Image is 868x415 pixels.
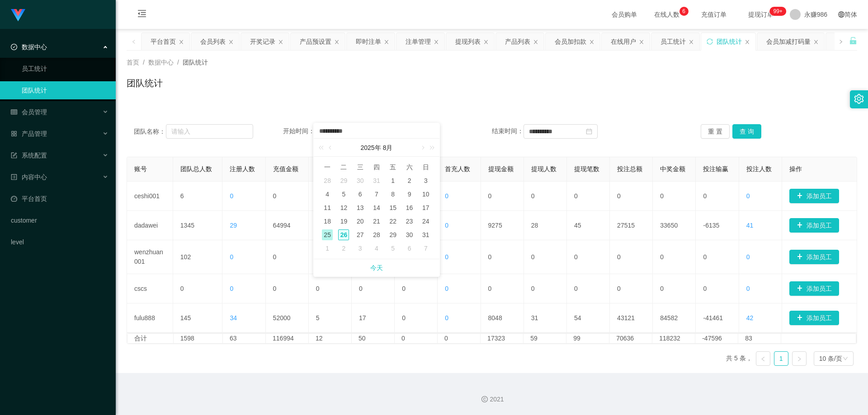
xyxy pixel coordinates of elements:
[355,229,366,240] div: 27
[11,211,108,229] a: customer
[697,11,731,18] span: 充值订单
[567,240,610,274] td: 0
[382,139,394,157] a: 8月
[385,242,401,255] td: 2025年9月5日
[611,33,636,50] div: 在线用户
[744,11,778,18] span: 提现订单
[418,174,434,187] td: 2025年8月3日
[338,175,349,186] div: 29
[319,160,335,174] th: 周一
[352,160,368,174] th: 周三
[420,175,431,186] div: 3
[266,274,309,303] td: 0
[385,228,401,242] td: 2025年8月29日
[854,94,864,104] i: 图标: setting
[371,243,382,254] div: 4
[445,314,448,322] span: 0
[418,242,434,255] td: 2025年9月7日
[151,33,176,50] div: 平台首页
[738,334,781,343] td: 83
[531,165,557,173] span: 提现人数
[524,182,567,211] td: 0
[696,274,739,303] td: 0
[746,222,754,229] span: 41
[420,216,431,227] div: 24
[355,175,366,186] div: 30
[322,243,333,254] div: 1
[401,163,417,171] span: 六
[385,163,401,171] span: 五
[567,303,610,333] td: 54
[610,274,653,303] td: 0
[420,202,431,213] div: 17
[22,81,108,99] a: 团队统计
[355,189,366,200] div: 6
[319,174,335,187] td: 2025年7月28日
[327,139,335,157] a: 上个月 (翻页上键)
[11,44,17,50] i: 图标: check-circle-o
[11,130,47,137] span: 产品管理
[371,175,382,186] div: 31
[404,189,415,200] div: 9
[746,314,754,322] span: 42
[368,228,385,242] td: 2025年8月28日
[695,334,738,343] td: -47596
[483,39,489,45] i: 图标: close
[370,259,383,276] a: 今天
[420,243,431,254] div: 7
[418,187,434,201] td: 2025年8月10日
[418,201,434,214] td: 2025年8月17日
[368,163,385,171] span: 四
[524,334,566,343] td: 59
[610,211,653,240] td: 27515
[455,33,481,50] div: 提现列表
[11,173,47,181] span: 内容中心
[309,182,352,211] td: 0
[352,163,368,171] span: 三
[148,59,174,66] span: 数据中心
[789,165,802,173] span: 操作
[746,253,750,261] span: 0
[746,192,750,200] span: 0
[338,189,349,200] div: 5
[230,314,237,322] span: 34
[173,182,223,211] td: 6
[223,334,266,343] td: 63
[652,334,695,343] td: 118232
[732,124,761,139] button: 查 询
[401,187,417,201] td: 2025年8月9日
[127,303,173,333] td: fulu888
[11,9,25,22] img: logo.9652507e.png
[438,334,481,343] td: 0
[127,274,173,303] td: cscs
[567,182,610,211] td: 0
[745,39,750,45] i: 图标: close
[338,229,349,240] div: 26
[371,202,382,213] div: 14
[789,281,839,296] button: 图标: plus添加员工
[813,39,819,45] i: 图标: close
[183,59,208,66] span: 团队统计
[481,334,524,343] td: 17323
[395,274,438,303] td: 0
[653,182,696,211] td: 0
[352,174,368,187] td: 2025年7月30日
[250,33,275,50] div: 开奖记录
[173,274,223,303] td: 0
[230,285,233,292] span: 0
[505,33,530,50] div: 产品列表
[524,240,567,274] td: 0
[200,33,226,50] div: 会员列表
[401,160,417,174] th: 周六
[567,274,610,303] td: 0
[355,243,366,254] div: 3
[127,240,173,274] td: wenzhuan001
[173,211,223,240] td: 1345
[769,7,786,16] sup: 197
[335,187,352,201] td: 2025年8月5日
[418,139,426,157] a: 下个月 (翻页下键)
[11,174,17,180] i: 图标: profile
[797,356,802,362] i: 图标: right
[309,334,352,343] td: 12
[368,242,385,255] td: 2025年9月4日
